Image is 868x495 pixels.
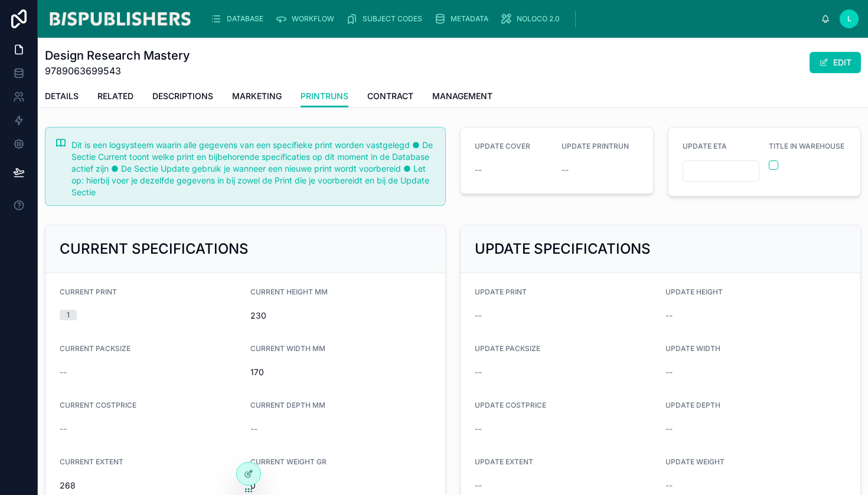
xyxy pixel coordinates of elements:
[475,457,533,466] span: UPDATE EXTENT
[810,52,861,73] button: EDIT
[475,310,482,322] span: --
[665,344,720,353] span: UPDATE WIDTH
[152,86,213,109] a: DESCRIPTIONS
[562,142,629,150] span: UPDATE PRINTRUN
[363,14,422,24] span: SUBJECT CODES
[232,90,282,102] span: MARKETING
[97,86,133,109] a: RELATED
[475,142,530,150] span: UPDATE COVER
[47,9,192,28] img: App logo
[71,140,433,197] span: Dit is een logsysteem waarin alle gegevens van een specifieke print worden vastgelegd ● De Sectie...
[367,86,413,109] a: CONTRACT
[562,164,569,176] span: --
[152,90,213,102] span: DESCRIPTIONS
[517,14,560,24] span: NOLOCO 2.0
[45,86,79,109] a: DETAILS
[432,90,492,102] span: MANAGEMENT
[475,401,546,409] span: UPDATE COSTPRICE
[475,344,540,353] span: UPDATE PACKSIZE
[847,14,851,24] span: L
[227,14,263,24] span: DATABASE
[665,457,725,466] span: UPDATE WEIGHT
[67,310,70,320] div: 1
[60,457,123,466] span: CURRENT EXTENT
[432,86,492,109] a: MANAGEMENT
[301,86,348,108] a: PRINTRUNS
[71,139,436,198] div: Dit is een logsysteem waarin alle gegevens van een specifieke print worden vastgelegd ● De Sectie...
[60,344,130,353] span: CURRENT PACKSIZE
[475,423,482,435] span: --
[367,90,413,102] span: CONTRACT
[60,366,67,378] span: --
[250,366,432,378] span: 170
[60,240,249,258] h2: CURRENT SPECIFICATIONS
[250,344,325,353] span: CURRENT WIDTH MM
[272,8,342,29] a: WORKFLOW
[475,366,482,378] span: --
[665,423,673,435] span: --
[430,8,497,29] a: METADATA
[665,287,723,296] span: UPDATE HEIGHT
[60,423,67,435] span: --
[250,310,432,322] span: 230
[250,457,327,466] span: CURRENT WEIGHT GR
[292,14,334,24] span: WORKFLOW
[232,86,282,109] a: MARKETING
[60,401,136,409] span: CURRENT COSTPRICE
[207,8,272,29] a: DATABASE
[683,142,727,150] span: UPDATE ETA
[250,287,328,296] span: CURRENT HEIGHT MM
[665,480,673,491] span: --
[97,90,133,102] span: RELATED
[45,64,190,78] span: 9789063699543
[45,47,190,64] h1: Design Research Mastery
[250,480,432,491] span: 0
[60,480,241,491] span: 268
[342,8,430,29] a: SUBJECT CODES
[475,240,651,258] h2: UPDATE SPECIFICATIONS
[60,287,117,296] span: CURRENT PRINT
[665,310,673,322] span: --
[250,401,325,409] span: CURRENT DEPTH MM
[475,480,482,491] span: --
[665,401,720,409] span: UPDATE DEPTH
[665,366,673,378] span: --
[202,6,821,32] div: scrollable content
[769,142,844,150] span: TITLE IN WAREHOUSE
[301,90,348,102] span: PRINTRUNS
[451,14,488,24] span: METADATA
[475,164,482,176] span: --
[45,90,79,102] span: DETAILS
[250,423,257,435] span: --
[475,287,527,296] span: UPDATE PRINT
[497,8,568,29] a: NOLOCO 2.0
